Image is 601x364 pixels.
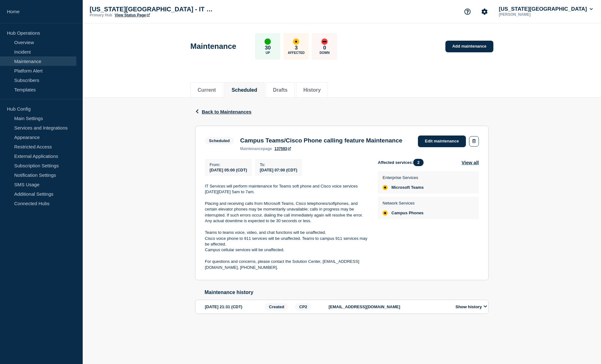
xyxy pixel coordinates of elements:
a: Edit maintenance [418,136,466,147]
h2: Maintenance history [205,290,489,295]
h3: Campus Teams/Cisco Phone calling feature Maintenance [240,137,402,144]
p: IT Services will perform maintenance for Teams soft phone and Cisco voice services [DATE][DATE] 5... [205,183,368,195]
p: Enterprise Services [383,175,424,180]
span: Back to Maintenances [202,109,252,114]
h1: Maintenance [190,42,236,51]
span: 2 [413,159,424,166]
p: For questions and concerns, please contact the Solution Center, [EMAIL_ADDRESS][DOMAIN_NAME], [PH... [205,259,368,270]
button: View all [461,159,479,166]
p: 0 [323,45,326,51]
button: Drafts [273,87,288,93]
button: Account settings [478,5,491,18]
p: [PERSON_NAME] [497,12,563,17]
a: 137593 [274,147,291,151]
button: History [303,87,321,93]
p: 3 [295,45,298,51]
div: affected [383,211,388,216]
button: Show history [454,304,489,309]
span: Campus Phones [391,211,424,216]
span: [DATE] 05:00 (CDT) [210,168,247,172]
button: Back to Maintenances [195,109,252,114]
span: maintenance [240,147,263,151]
button: Support [461,5,474,18]
p: Cisco voice phone to 911 services will be unaffected. Teams to campus 911 services may be affected. [205,236,368,247]
p: Campus cellular services will be unaffected. [205,247,368,253]
div: [DATE] 21:31 (CDT) [205,303,263,310]
p: Up [265,51,270,55]
button: Scheduled [232,87,257,93]
p: Teams to teams voice, video, and chat functions will be unaffected. [205,230,368,235]
p: page [240,147,272,151]
p: Network Services [383,201,424,205]
span: Microsoft Teams [391,185,424,190]
p: To : [260,162,297,167]
span: CP2 [295,303,311,310]
p: Affected [288,51,305,55]
a: Add maintenance [445,41,493,52]
p: 30 [265,45,271,51]
p: Down [320,51,330,55]
p: Placing and receiving calls from Microsoft Teams, Cisco telephones/softphones, and certain elevat... [205,201,368,224]
span: Scheduled [205,137,234,144]
div: down [321,38,328,45]
p: [EMAIL_ADDRESS][DOMAIN_NAME] [329,304,449,309]
span: [DATE] 07:00 (CDT) [260,168,297,172]
div: up [265,38,271,45]
span: Affected services: [378,159,427,166]
button: [US_STATE][GEOGRAPHIC_DATA] [497,6,594,12]
button: Current [198,87,216,93]
p: From : [210,162,247,167]
p: Primary Hub [90,13,112,17]
span: Created [265,303,288,310]
div: affected [383,185,388,190]
p: [US_STATE][GEOGRAPHIC_DATA] - IT Status Page [90,6,216,13]
a: View Status Page [115,13,150,17]
div: affected [293,38,299,45]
